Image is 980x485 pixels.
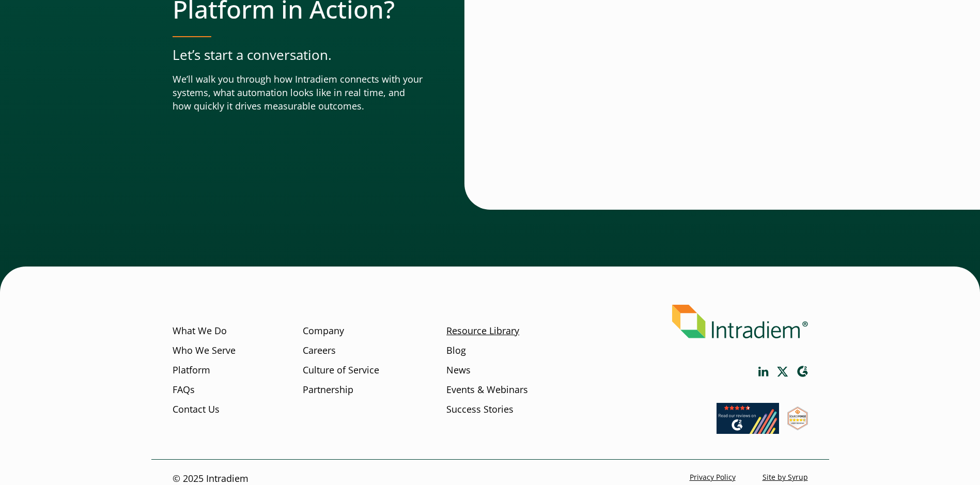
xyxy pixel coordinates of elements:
[173,383,195,397] a: FAQs
[446,344,466,357] a: Blog
[446,364,471,377] a: News
[763,473,808,482] a: Site by Syrup
[173,403,220,416] a: Contact Us
[672,305,808,338] img: Intradiem
[173,364,210,377] a: Platform
[717,403,779,434] img: Read our reviews on G2
[173,344,236,357] a: Who We Serve
[787,420,808,433] a: Link opens in a new window
[303,324,344,338] a: Company
[717,424,779,436] a: Link opens in a new window
[787,406,808,430] img: SourceForge User Reviews
[303,364,379,377] a: Culture of Service
[446,383,528,397] a: Events & Webinars
[777,367,788,377] a: Link opens in a new window
[446,324,519,338] a: Resource Library
[797,366,808,378] a: Link opens in a new window
[690,473,736,482] a: Privacy Policy
[303,383,353,397] a: Partnership
[303,344,336,357] a: Careers
[446,403,514,416] a: Success Stories
[173,73,423,113] p: We’ll walk you through how Intradiem connects with your systems, what automation looks like in re...
[173,45,423,65] p: Let’s start a conversation.
[758,367,769,377] a: Link opens in a new window
[173,324,227,338] a: What We Do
